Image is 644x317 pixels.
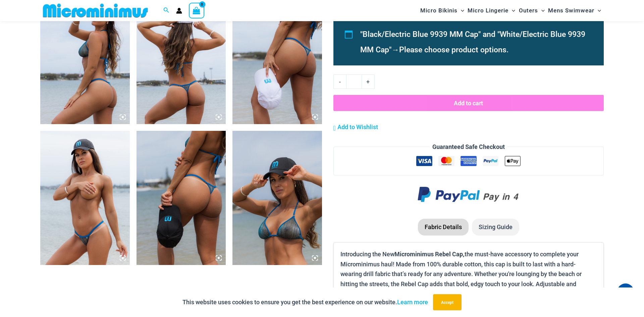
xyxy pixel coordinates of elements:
[419,2,466,19] a: Micro BikinisMenu ToggleMenu Toggle
[594,2,601,19] span: Menu Toggle
[333,122,378,132] a: Add to Wishlist
[468,2,508,19] span: Micro Lingerie
[232,131,322,265] img: Rebel Cap BlackElectric Blue 9939 Cap
[394,250,465,258] b: Microminimus Rebel Cap,
[399,45,508,54] span: Please choose product options.
[433,294,462,310] button: Accept
[466,2,517,19] a: Micro LingerieMenu ToggleMenu Toggle
[430,142,507,152] legend: Guaranteed Safe Checkout
[163,6,169,15] a: Search icon link
[519,2,538,19] span: Outers
[472,219,519,235] li: Sizing Guide
[40,131,130,265] img: Rebel Cap BlackElectric Blue 9939 Cap
[360,27,588,58] li: →
[189,3,204,18] a: View Shopping Cart, empty
[538,2,545,19] span: Menu Toggle
[546,2,603,19] a: Mens SwimwearMenu ToggleMenu Toggle
[458,2,464,19] span: Menu Toggle
[360,30,585,54] span: "Black/Electric Blue 9939 MM Cap" and "White/Electric Blue 9939 MM Cap"
[346,74,362,89] input: Product quantity
[548,2,594,19] span: Mens Swimwear
[40,3,151,18] img: MM SHOP LOGO FLAT
[418,219,469,235] li: Fabric Details
[420,2,458,19] span: Micro Bikinis
[418,1,604,20] nav: Site Navigation
[362,74,375,89] a: +
[397,299,428,306] a: Learn more
[508,2,515,19] span: Menu Toggle
[517,2,546,19] a: OutersMenu ToggleMenu Toggle
[176,8,182,14] a: Account icon link
[337,123,378,130] span: Add to Wishlist
[333,95,604,111] button: Add to cart
[340,249,597,299] p: Introducing the New the must-have accessory to complete your Microminimus haul! Made from 100% du...
[333,74,346,89] a: -
[182,297,428,307] p: This website uses cookies to ensure you get the best experience on our website.
[137,131,226,265] img: Rebel Cap BlackElectric Blue 9939 Cap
